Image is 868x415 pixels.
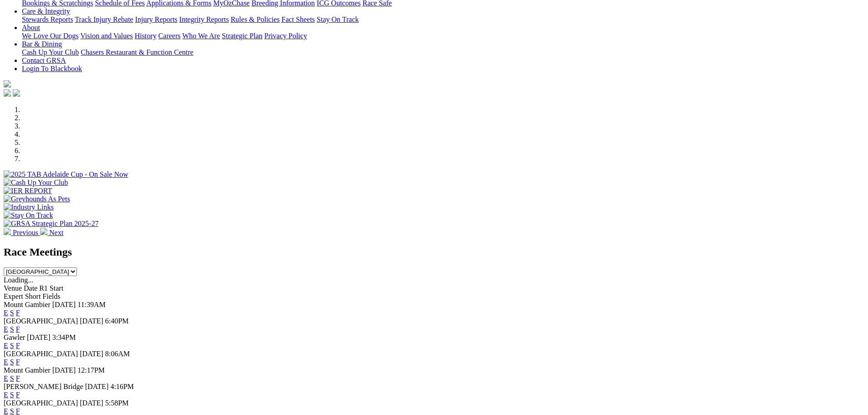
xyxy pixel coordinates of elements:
[4,350,78,358] span: [GEOGRAPHIC_DATA]
[80,32,133,40] a: Vision and Values
[16,309,20,317] a: F
[105,350,130,358] span: 8:06AM
[4,309,8,317] a: E
[25,292,41,300] span: Short
[4,358,8,366] a: E
[4,195,70,203] img: Greyhounds As Pets
[52,301,76,308] span: [DATE]
[4,276,33,284] span: Loading...
[4,89,11,97] img: facebook.svg
[4,170,128,179] img: 2025 TAB Adelaide Cup - On Sale Now
[4,229,40,236] a: Previous
[4,211,53,220] img: Stay On Track
[49,229,63,236] span: Next
[13,89,20,97] img: twitter.svg
[4,366,51,374] span: Mount Gambier
[52,333,76,341] span: 3:34PM
[22,48,864,56] div: Bar & Dining
[105,317,129,325] span: 6:40PM
[22,65,82,72] a: Login To Blackbook
[81,48,193,56] a: Chasers Restaurant & Function Centre
[4,284,22,292] span: Venue
[4,374,8,382] a: E
[10,358,14,366] a: S
[282,15,315,23] a: Fact Sheets
[80,399,103,407] span: [DATE]
[222,32,262,40] a: Strategic Plan
[4,325,8,333] a: E
[317,15,359,23] a: Stay On Track
[16,342,20,349] a: F
[110,383,134,390] span: 4:16PM
[10,325,14,333] a: S
[10,407,14,415] a: S
[4,187,52,195] img: IER REPORT
[179,15,229,23] a: Integrity Reports
[4,407,8,415] a: E
[4,301,51,308] span: Mount Gambier
[10,309,14,317] a: S
[22,7,70,15] a: Care & Integrity
[42,292,60,300] span: Fields
[13,229,38,236] span: Previous
[135,15,177,23] a: Injury Reports
[16,374,20,382] a: F
[10,391,14,399] a: S
[10,342,14,349] a: S
[16,358,20,366] a: F
[80,317,103,325] span: [DATE]
[4,220,98,228] img: GRSA Strategic Plan 2025-27
[4,391,8,399] a: E
[158,32,180,40] a: Careers
[264,32,307,40] a: Privacy Policy
[39,284,63,292] span: R1 Start
[77,366,105,374] span: 12:17PM
[4,80,11,87] img: logo-grsa-white.png
[105,399,129,407] span: 5:58PM
[27,333,51,341] span: [DATE]
[4,228,11,235] img: chevron-left-pager-white.svg
[4,317,78,325] span: [GEOGRAPHIC_DATA]
[4,383,83,390] span: [PERSON_NAME] Bridge
[22,24,40,31] a: About
[22,15,73,23] a: Stewards Reports
[40,229,63,236] a: Next
[4,333,25,341] span: Gawler
[80,350,103,358] span: [DATE]
[24,284,37,292] span: Date
[16,407,20,415] a: F
[16,391,20,399] a: F
[4,342,8,349] a: E
[4,203,54,211] img: Industry Links
[134,32,156,40] a: History
[85,383,109,390] span: [DATE]
[16,325,20,333] a: F
[75,15,133,23] a: Track Injury Rebate
[52,366,76,374] span: [DATE]
[231,15,280,23] a: Rules & Policies
[4,292,23,300] span: Expert
[22,15,864,24] div: Care & Integrity
[22,56,66,64] a: Contact GRSA
[4,179,68,187] img: Cash Up Your Club
[4,246,864,258] h2: Race Meetings
[77,301,106,308] span: 11:39AM
[40,228,47,235] img: chevron-right-pager-white.svg
[182,32,220,40] a: Who We Are
[22,32,78,40] a: We Love Our Dogs
[22,48,79,56] a: Cash Up Your Club
[22,32,864,40] div: About
[22,40,62,48] a: Bar & Dining
[10,374,14,382] a: S
[4,399,78,407] span: [GEOGRAPHIC_DATA]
